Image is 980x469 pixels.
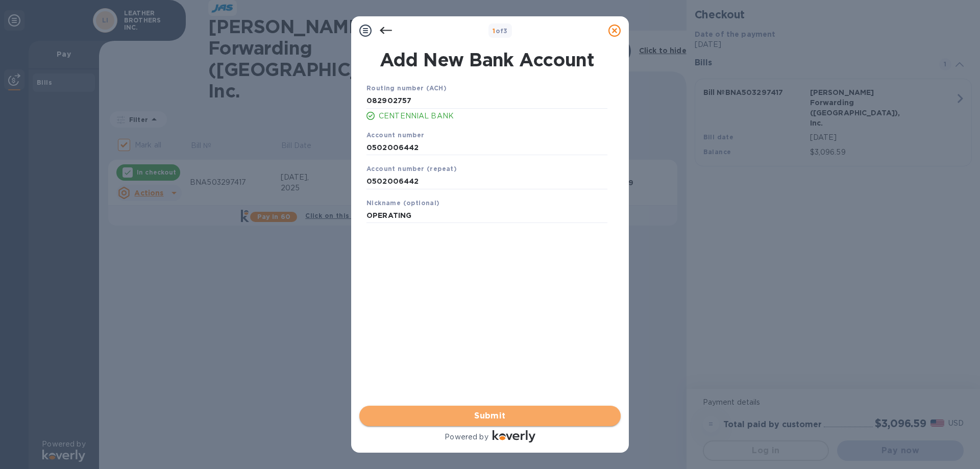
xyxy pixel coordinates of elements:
span: Submit [367,410,612,422]
input: Enter account number [366,174,607,189]
b: Account number (repeat) [366,165,457,172]
input: Enter nickname [366,208,607,224]
p: Powered by [445,432,488,442]
img: Logo [493,430,535,442]
h1: Add New Bank Account [360,49,614,70]
b: Nickname (optional) [366,199,440,207]
span: 1 [493,27,495,35]
b: Routing number (ACH) [366,84,447,92]
button: Submit [359,406,621,426]
input: Enter routing number [366,93,607,109]
b: Account number [366,131,425,139]
input: Enter account number [366,140,607,155]
p: CENTENNIAL BANK [379,111,607,121]
b: of 3 [493,27,508,35]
